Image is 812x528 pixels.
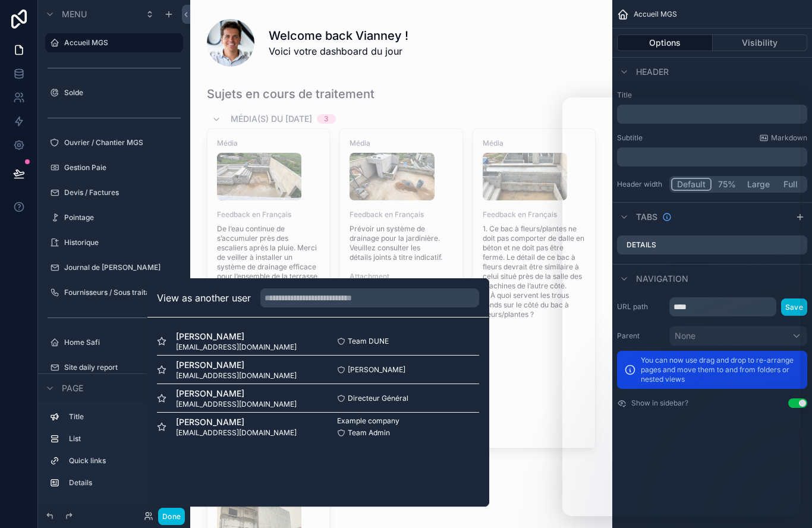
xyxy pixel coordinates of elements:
button: Visibility [713,34,808,51]
label: Title [617,90,807,100]
span: [PERSON_NAME] [176,331,297,342]
span: Header [636,66,669,78]
span: [PERSON_NAME] [176,388,297,400]
label: Historique [64,238,176,247]
label: Pointage [64,213,176,222]
label: Home Safi [64,338,176,347]
span: [EMAIL_ADDRESS][DOMAIN_NAME] [176,342,297,352]
label: Ouvrier / Chantier MGS [64,138,176,147]
span: Directeur Général [348,394,408,403]
span: Team Admin [348,428,390,438]
label: Details [69,478,174,488]
label: Title [69,412,174,422]
span: [PERSON_NAME] [348,365,405,375]
span: [EMAIL_ADDRESS][DOMAIN_NAME] [176,371,297,381]
button: Options [617,34,713,51]
iframe: Intercom live chat [562,98,800,516]
label: Solde [64,88,176,98]
span: Menu [62,8,87,20]
span: Team DUNE [348,337,389,346]
span: [PERSON_NAME] [176,416,297,428]
label: Devis / Factures [64,188,176,197]
span: Page [62,382,83,394]
span: Accueil MGS [634,10,677,19]
span: [EMAIL_ADDRESS][DOMAIN_NAME] [176,400,297,409]
h2: View as another user [157,291,251,305]
label: Accueil MGS [64,38,176,48]
span: [PERSON_NAME] [176,359,297,371]
label: Fournisseurs / Sous traitants [64,288,176,297]
button: Done [158,508,185,525]
label: Site daily report [64,363,176,372]
span: [EMAIL_ADDRESS][DOMAIN_NAME] [176,428,297,438]
label: Gestion Paie [64,163,176,172]
label: Quick links [69,456,174,466]
label: Journal de [PERSON_NAME] [64,263,176,272]
div: scrollable content [38,402,190,504]
label: List [69,434,174,444]
span: Example company [337,416,399,426]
